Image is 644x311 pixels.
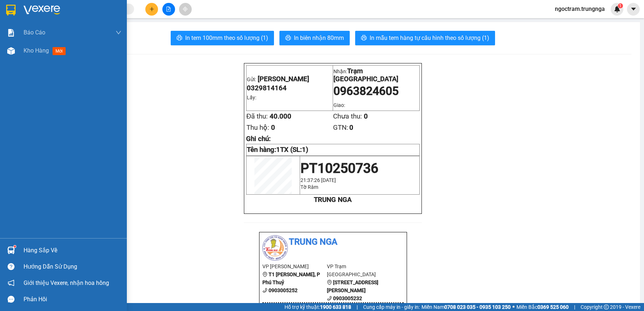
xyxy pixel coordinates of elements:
span: 21:37:26 [DATE] [300,177,336,183]
span: 0 [364,112,368,120]
span: printer [361,35,367,42]
p: Nhận: [333,67,419,83]
span: 0963824605 [333,84,399,98]
button: file-add [162,3,175,16]
b: 0903005232 [333,295,362,301]
span: GTN: [333,124,348,132]
img: logo.jpg [262,235,288,261]
p: Gửi: [247,75,332,83]
span: mới [53,47,66,55]
span: ngoctram.trungnga [549,4,611,13]
span: notification [8,279,14,286]
sup: 1 [618,3,623,8]
div: Hàng sắp về [24,245,121,256]
span: ⚪️ [512,306,515,308]
button: printerIn biên nhận 80mm [279,31,350,45]
span: In biên nhận 80mm [294,33,344,42]
span: Trạm [GEOGRAPHIC_DATA] [333,67,398,83]
strong: 0708 023 035 - 0935 103 250 [444,304,511,310]
span: Ghi chú: [246,135,271,143]
b: 0903005252 [269,287,298,293]
span: file-add [166,7,171,12]
sup: 1 [14,245,16,248]
img: logo-vxr [6,5,16,16]
strong: 1900 633 818 [320,304,351,310]
span: plus [149,7,154,12]
span: 1TX (SL: [276,146,308,154]
span: phone [262,288,267,293]
span: 0 [349,124,353,132]
span: Giao: [333,102,345,108]
span: 1) [302,146,308,154]
span: Báo cáo [24,28,45,37]
span: Đã thu: [246,112,268,120]
span: 0 [271,124,275,132]
span: Chưa thu: [333,112,362,120]
span: environment [327,280,332,285]
span: Giới thiệu Vexere, nhận hoa hồng [24,278,109,287]
li: VP Trạm [GEOGRAPHIC_DATA] [327,262,392,278]
span: Lấy: [247,95,256,100]
span: In mẫu tem hàng tự cấu hình theo số lượng (1) [370,33,489,42]
div: Hướng dẫn sử dụng [24,261,121,272]
span: Miền Nam [421,303,511,311]
span: copyright [604,304,609,310]
span: In tem 100mm theo số lượng (1) [185,33,268,42]
button: plus [145,3,158,16]
span: printer [176,35,182,42]
li: VP [PERSON_NAME] [262,262,327,270]
img: solution-icon [7,29,15,37]
button: aim [179,3,192,16]
button: printerIn tem 100mm theo số lượng (1) [171,31,274,45]
span: message [8,296,14,303]
span: printer [285,35,291,42]
b: T1 [PERSON_NAME], P Phú Thuỷ [262,271,320,285]
img: warehouse-icon [7,246,15,254]
strong: 0369 525 060 [537,304,569,310]
span: 1 [619,3,622,8]
strong: Tên hàng: [247,146,308,154]
span: Tờ Râm [300,184,318,190]
span: Hỗ trợ kỹ thuật: [284,303,351,311]
span: 0329814164 [247,84,287,92]
span: 40.000 [270,112,291,120]
span: Kho hàng [24,47,49,54]
span: aim [183,7,188,12]
span: down [116,30,121,36]
strong: TRUNG NGA [314,196,352,204]
div: Phản hồi [24,294,121,305]
span: Thu hộ: [246,124,269,132]
span: [PERSON_NAME] [258,75,309,83]
span: question-circle [8,263,14,270]
span: phone [327,296,332,301]
img: warehouse-icon [7,47,15,55]
li: Trung Nga [262,235,404,249]
span: caret-down [630,6,637,12]
span: | [574,303,575,311]
span: Miền Bắc [516,303,569,311]
button: printerIn mẫu tem hàng tự cấu hình theo số lượng (1) [355,31,495,45]
b: [STREET_ADDRESS][PERSON_NAME] [327,279,378,293]
img: icon-new-feature [614,6,620,12]
span: environment [262,272,267,277]
span: PT10250736 [300,160,378,176]
span: Cung cấp máy in - giấy in: [363,303,420,311]
button: caret-down [627,3,640,16]
span: | [357,303,358,311]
